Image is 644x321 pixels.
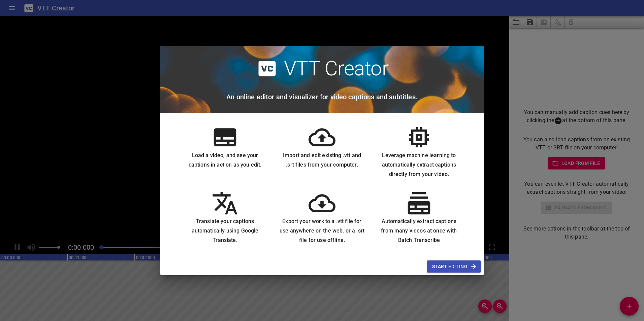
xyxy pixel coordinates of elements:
span: Start Editing [432,262,476,271]
h6: Translate your captions automatically using Google Translate. [182,217,268,245]
h6: Export your work to a .vtt file for use anywhere on the web, or a .srt file for use offline. [279,217,365,245]
h6: An online editor and visualizer for video captions and subtitles. [226,92,418,102]
button: Start Editing [427,260,481,273]
h6: Import and edit existing .vtt and .srt files from your computer. [279,151,365,170]
h6: Leverage machine learning to automatically extract captions directly from your video. [376,151,462,179]
h6: Load a video, and see your captions in action as you edit. [182,151,268,170]
h2: VTT Creator [284,57,389,81]
h6: Automatically extract captions from many videos at once with Batch Transcribe [376,217,462,245]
